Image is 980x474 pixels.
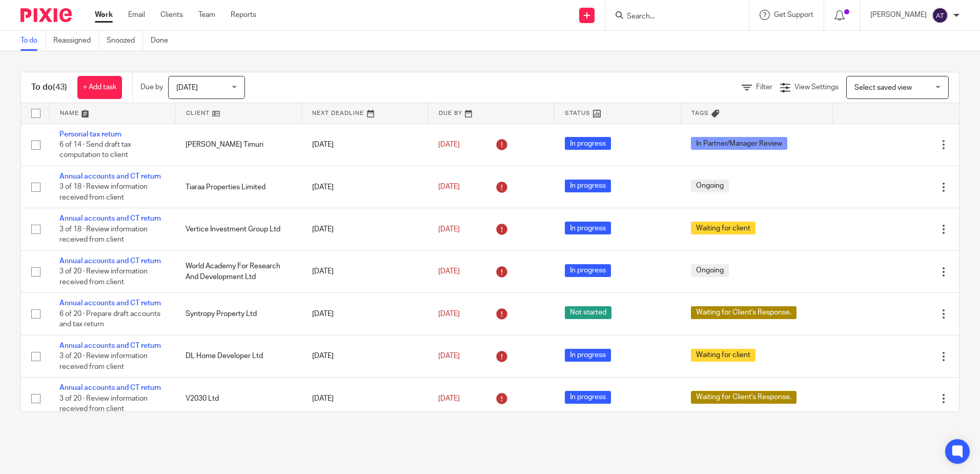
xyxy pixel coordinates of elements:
td: [DATE] [302,208,428,250]
a: Personal tax return [59,131,121,138]
a: Annual accounts and CT return [59,384,161,391]
a: Annual accounts and CT return [59,342,161,349]
a: + Add task [77,76,122,99]
span: Select saved view [854,84,912,91]
td: [DATE] [302,293,428,335]
span: [DATE] [438,310,460,318]
span: Ongoing [691,264,729,277]
span: In progress [565,391,611,404]
td: Syntropy Property Ltd [175,293,301,335]
a: Annual accounts and CT return [59,258,161,265]
a: Snoozed [107,31,143,51]
span: [DATE] [438,352,460,360]
img: Pixie [21,8,72,22]
td: Tiaraa Properties Limited [175,166,301,208]
a: Work [95,10,113,20]
span: [DATE] [438,395,460,402]
span: In progress [565,222,611,234]
span: In progress [565,349,611,362]
a: Clients [160,10,183,20]
span: Waiting for client [691,349,756,362]
span: Not started [565,306,611,319]
a: To do [21,31,46,51]
td: World Academy For Research And Development Ltd [175,250,301,292]
td: [DATE] [302,335,428,377]
span: 6 of 20 · Prepare draft accounts and tax return [59,310,160,328]
span: Filter [756,84,772,91]
span: In progress [565,180,611,192]
span: 3 of 18 · Review information received from client [59,184,148,202]
span: (43) [53,83,67,91]
span: [DATE] [438,226,460,233]
span: In progress [565,264,611,277]
span: In progress [565,137,611,150]
a: Done [151,31,176,51]
span: Get Support [774,11,813,18]
span: In Partner/Manager Review [691,137,787,150]
span: View Settings [794,84,839,91]
a: Annual accounts and CT return [59,173,161,180]
a: Reassigned [53,31,99,51]
a: Email [128,10,145,20]
td: Vertice Investment Group Ltd [175,208,301,250]
input: Search [626,12,718,22]
a: Reports [231,10,256,20]
span: Waiting for client [691,222,756,234]
span: 3 of 18 · Review information received from client [59,226,148,244]
td: DL Home Developer Ltd [175,335,301,377]
span: Ongoing [691,180,729,192]
span: [DATE] [176,84,198,91]
span: Waiting for Client's Response. [691,306,797,319]
a: Annual accounts and CT return [59,215,161,222]
td: [DATE] [302,124,428,166]
td: [DATE] [302,378,428,420]
span: [DATE] [438,268,460,275]
p: Due by [140,82,163,92]
span: 3 of 20 · Review information received from client [59,395,148,413]
a: Team [198,10,215,20]
td: [DATE] [302,250,428,292]
img: svg%3E [932,7,948,24]
span: Waiting for Client's Response. [691,391,797,404]
span: 6 of 14 · Send draft tax computation to client [59,141,131,159]
h1: To do [31,82,67,93]
td: V2030 Ltd [175,378,301,420]
span: [DATE] [438,141,460,148]
td: [DATE] [302,166,428,208]
span: Tags [691,110,709,116]
span: 3 of 20 · Review information received from client [59,268,148,286]
span: [DATE] [438,184,460,191]
span: 3 of 20 · Review information received from client [59,352,148,370]
p: [PERSON_NAME] [870,10,927,20]
td: [PERSON_NAME] Timuri [175,124,301,166]
a: Annual accounts and CT return [59,300,161,307]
